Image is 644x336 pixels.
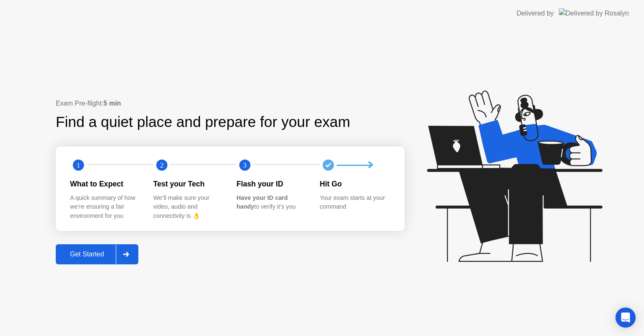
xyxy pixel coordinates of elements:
div: Your exam starts at your command [320,194,390,212]
div: We’ll make sure your video, audio and connectivity is 👌 [153,194,223,221]
div: Exam Pre-flight: [56,98,405,109]
text: 2 [160,161,163,169]
button: Get Started [56,244,138,264]
div: Open Intercom Messenger [615,308,636,328]
text: 3 [243,161,247,169]
b: Have your ID card handy [236,194,288,210]
div: Delivered by [517,8,554,18]
div: What to Expect [70,178,140,189]
div: Find a quiet place and prepare for your exam [56,111,351,133]
text: 1 [77,161,80,169]
div: Get Started [58,251,116,258]
b: 5 min [104,100,121,107]
div: A quick summary of how we’re ensuring a fair environment for you [70,194,140,221]
div: to verify it’s you [236,194,306,212]
div: Test your Tech [153,178,223,189]
div: Hit Go [320,178,390,189]
div: Flash your ID [236,178,306,189]
img: Delivered by Rosalyn [559,8,629,18]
